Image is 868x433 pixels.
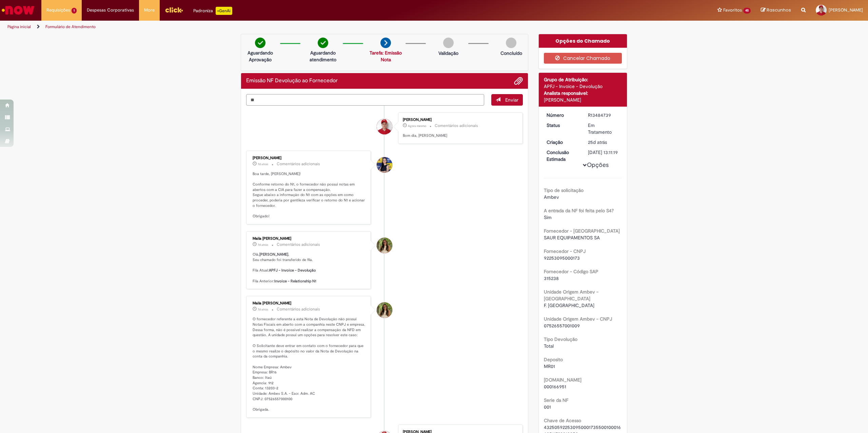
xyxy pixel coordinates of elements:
[377,238,392,253] div: Maila Melissa De Oliveira
[491,94,523,106] button: Enviar
[377,157,392,173] div: Melissa Paduani
[46,7,70,14] span: Requisições
[258,243,268,247] time: 23/09/2025 15:12:23
[588,139,607,145] time: 05/09/2025 12:59:34
[544,187,584,193] b: Tipo de solicitação
[403,118,516,122] div: [PERSON_NAME]
[377,302,392,318] div: Maila Melissa De Oliveira
[588,139,607,145] span: 25d atrás
[259,252,288,257] b: [PERSON_NAME]
[253,237,366,241] div: Maila [PERSON_NAME]
[408,124,426,128] span: Agora mesmo
[544,214,552,220] span: Sim
[253,156,366,160] div: [PERSON_NAME]
[258,307,268,311] time: 23/09/2025 15:12:18
[544,228,620,234] b: Fornecedor - [GEOGRAPHIC_DATA]
[7,24,31,29] a: Página inicial
[1,3,36,17] img: ServiceNow
[514,77,523,85] button: Adicionar anexos
[544,377,581,383] b: [DOMAIN_NAME]
[45,24,96,29] a: Formulário de Atendimento
[544,289,598,302] b: Unidade Origem Ambev - [GEOGRAPHIC_DATA]
[588,122,619,135] div: Em Tratamento
[743,8,751,14] span: 45
[723,7,742,14] span: Favoritos
[318,38,328,48] img: check-circle-green.png
[274,279,316,284] b: Invoice - Relationship N1
[761,7,791,14] a: Rascunhos
[258,307,268,311] span: 7d atrás
[253,171,366,219] p: Boa tarde, [PERSON_NAME]! Conforme retorno do N1, o fornecedor não possui notas em abertos com a ...
[255,38,265,48] img: check-circle-green.png
[370,50,402,63] a: Tarefa: Emissão Nota
[544,343,554,349] span: Total
[588,139,619,146] div: 05/09/2025 12:59:34
[72,8,77,14] span: 1
[269,268,316,273] b: APFJ - Invoice - Devolução
[544,90,622,96] div: Analista responsável:
[544,208,614,214] b: A entrada da NF foi feita pelo S4?
[539,34,627,48] div: Opções do Chamado
[438,50,458,57] p: Validação
[544,96,622,103] div: [PERSON_NAME]
[87,7,134,14] span: Despesas Corporativas
[505,97,518,103] span: Enviar
[500,50,522,57] p: Concluído
[544,316,612,322] b: Unidade Origem Ambev - CNPJ
[144,7,155,14] span: More
[307,49,339,63] p: Aguardando atendimento
[544,268,598,275] b: Fornecedor - Código SAP
[258,243,268,247] span: 7d atrás
[544,323,580,329] span: 07526557001009
[253,252,366,284] p: Olá, , Seu chamado foi transferido de fila. Fila Atual: Fila Anterior:
[5,21,574,33] ul: Trilhas de página
[216,7,232,15] p: +GenAi
[541,122,583,129] dt: Status
[544,384,566,390] span: 000166951
[277,161,320,167] small: Comentários adicionais
[258,162,268,166] time: 23/09/2025 15:42:30
[277,242,320,247] small: Comentários adicionais
[544,417,581,424] b: Chave de Acesso
[246,78,338,84] h2: Emissão NF Devolução ao Fornecedor Histórico de tíquete
[443,38,454,48] img: img-circle-grey.png
[541,112,583,118] dt: Número
[588,112,619,118] div: R13484739
[544,53,622,64] button: Cancelar Chamado
[246,94,484,106] textarea: Digite sua mensagem aqui...
[165,5,183,15] img: click_logo_yellow_360x200.png
[377,119,392,134] div: Bruno Roberto Alves Borges
[408,124,426,128] time: 30/09/2025 11:41:34
[544,235,600,241] span: SAUR EQUIPAMENTOS SA
[767,7,791,13] span: Rascunhos
[193,7,232,15] div: Padroniza
[829,7,863,13] span: [PERSON_NAME]
[544,397,568,403] b: Serie da NF
[544,336,577,342] b: Tipo Devolução
[258,162,268,166] span: 7d atrás
[544,404,551,410] span: 001
[253,301,366,305] div: Maila [PERSON_NAME]
[253,317,366,412] p: O fornecedor referente a esta Nota de Devolução não possui Notas Fiscais em aberto com a companhi...
[544,255,580,261] span: 92253095000173
[544,248,586,254] b: Fornecedor - CNPJ
[544,356,563,363] b: Deposito
[544,275,559,281] span: 315238
[544,83,622,90] div: APFJ - Invoice - Devolução
[541,149,583,163] dt: Conclusão Estimada
[403,133,516,138] p: Bom dia, [PERSON_NAME]
[544,302,594,308] span: F. [GEOGRAPHIC_DATA]
[544,363,555,369] span: MR01
[435,123,478,129] small: Comentários adicionais
[544,194,559,200] span: Ambev
[277,306,320,312] small: Comentários adicionais
[544,76,622,83] div: Grupo de Atribuição:
[380,38,391,48] img: arrow-next.png
[588,149,619,156] div: [DATE] 13:11:19
[506,38,516,48] img: img-circle-grey.png
[541,139,583,146] dt: Criação
[244,49,277,63] p: Aguardando Aprovação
